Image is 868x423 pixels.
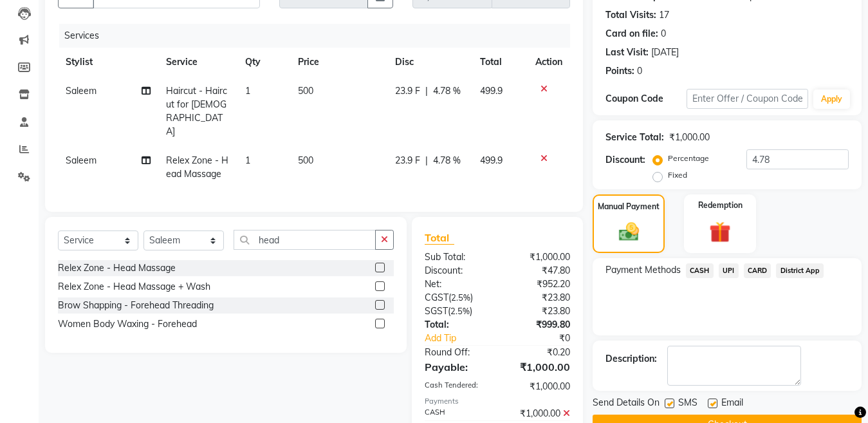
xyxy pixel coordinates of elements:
[497,291,580,305] div: ₹23.80
[425,292,448,303] span: CGST
[290,48,387,77] th: Price
[66,155,97,166] span: Saleem
[450,306,470,316] span: 2.5%
[497,407,580,420] div: ₹1,000.00
[497,380,580,393] div: ₹1,000.00
[661,27,666,41] div: 0
[480,155,503,166] span: 499.9
[605,352,657,366] div: Description:
[497,277,580,291] div: ₹952.20
[66,85,97,97] span: Saleem
[415,264,497,277] div: Discount:
[744,263,771,278] span: CARD
[605,263,681,277] span: Payment Methods
[687,89,808,109] input: Enter Offer / Coupon Code
[480,85,503,97] span: 499.9
[605,27,658,41] div: Card on file:
[395,154,420,167] span: 23.9 F
[415,291,497,305] div: ( )
[605,8,656,22] div: Total Visits:
[395,84,420,98] span: 23.9 F
[58,261,176,275] div: Relex Zone - Head Massage
[651,46,679,59] div: [DATE]
[298,155,313,166] span: 500
[415,277,497,291] div: Net:
[637,64,642,78] div: 0
[668,169,687,181] label: Fixed
[593,396,660,412] span: Send Details On
[719,263,739,278] span: UPI
[721,396,743,412] span: Email
[415,346,497,359] div: Round Off:
[668,153,709,164] label: Percentage
[298,85,313,97] span: 500
[234,230,376,250] input: Search or Scan
[613,220,645,243] img: _cash.svg
[669,131,710,144] div: ₹1,000.00
[472,48,528,77] th: Total
[605,153,645,167] div: Discount:
[776,263,824,278] span: District App
[497,264,580,277] div: ₹47.80
[415,407,497,420] div: CASH
[58,48,158,77] th: Stylist
[605,131,664,144] div: Service Total:
[528,48,570,77] th: Action
[511,332,580,345] div: ₹0
[415,305,497,318] div: ( )
[425,231,454,245] span: Total
[166,85,227,137] span: Haircut - Haircut for [DEMOGRAPHIC_DATA]
[605,46,649,59] div: Last Visit:
[245,155,250,166] span: 1
[678,396,697,412] span: SMS
[605,92,687,106] div: Coupon Code
[497,318,580,332] div: ₹999.80
[58,317,197,331] div: Women Body Waxing - Forehead
[451,292,470,303] span: 2.5%
[425,154,428,167] span: |
[703,219,737,245] img: _gift.svg
[166,155,228,180] span: Relex Zone - Head Massage
[58,280,210,294] div: Relex Zone - Head Massage + Wash
[415,318,497,332] div: Total:
[58,299,214,312] div: Brow Shapping - Forehead Threading
[813,89,850,109] button: Apply
[237,48,290,77] th: Qty
[415,250,497,264] div: Sub Total:
[425,396,570,407] div: Payments
[245,85,250,97] span: 1
[497,346,580,359] div: ₹0.20
[158,48,237,77] th: Service
[686,263,714,278] span: CASH
[659,8,669,22] div: 17
[698,200,743,211] label: Redemption
[425,84,428,98] span: |
[598,201,660,212] label: Manual Payment
[387,48,472,77] th: Disc
[497,250,580,264] div: ₹1,000.00
[59,24,580,48] div: Services
[425,305,448,317] span: SGST
[415,332,511,345] a: Add Tip
[433,154,461,167] span: 4.78 %
[497,359,580,375] div: ₹1,000.00
[415,380,497,393] div: Cash Tendered:
[497,305,580,318] div: ₹23.80
[433,84,461,98] span: 4.78 %
[605,64,634,78] div: Points:
[415,359,497,375] div: Payable:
